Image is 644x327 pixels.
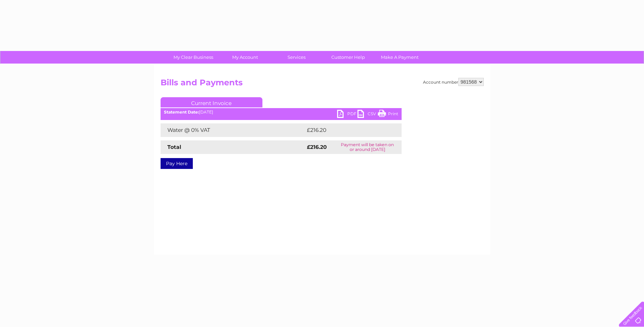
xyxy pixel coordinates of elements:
[164,109,199,115] b: Statement Date:
[161,158,193,169] a: Pay Here
[269,51,325,64] a: Services
[378,110,398,120] a: Print
[357,110,378,120] a: CSV
[161,78,484,91] h2: Bills and Payments
[161,97,262,107] a: Current Invoice
[320,51,376,64] a: Customer Help
[305,123,389,137] td: £216.20
[161,123,305,137] td: Water @ 0% VAT
[337,110,357,120] a: PDF
[167,144,181,150] strong: Total
[372,51,428,64] a: Make A Payment
[161,110,402,115] div: [DATE]
[217,51,273,64] a: My Account
[423,78,484,86] div: Account number
[333,140,402,154] td: Payment will be taken on or around [DATE]
[165,51,221,64] a: My Clear Business
[307,144,327,150] strong: £216.20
